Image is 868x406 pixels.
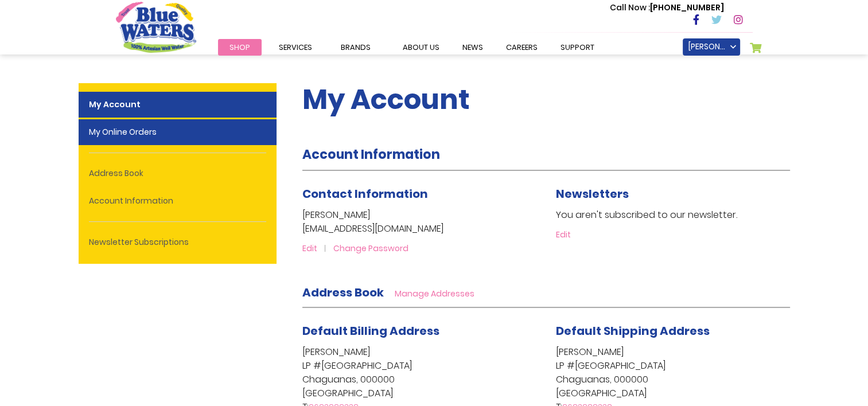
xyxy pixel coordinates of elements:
[302,208,536,236] p: [PERSON_NAME] [EMAIL_ADDRESS][DOMAIN_NAME]
[341,42,371,53] span: Brands
[451,39,495,56] a: News
[302,243,317,254] span: Edit
[79,119,277,145] a: My Online Orders
[556,208,790,222] p: You aren't subscribed to our newsletter.
[302,284,384,300] strong: Address Book
[391,39,451,56] a: about us
[79,92,277,118] strong: My Account
[610,2,650,13] span: Call Now :
[556,323,710,339] span: Default Shipping Address
[556,229,571,240] a: Edit
[556,186,629,202] span: Newsletters
[79,161,277,186] a: Address Book
[333,243,408,254] a: Change Password
[302,186,428,202] span: Contact Information
[610,2,724,14] p: [PHONE_NUMBER]
[302,146,440,163] strong: Account Information
[683,38,740,56] a: [PERSON_NAME]
[79,188,277,214] a: Account Information
[279,42,312,53] span: Services
[116,2,196,52] a: store logo
[302,323,439,339] span: Default Billing Address
[549,39,606,56] a: support
[229,42,250,53] span: Shop
[79,229,277,255] a: Newsletter Subscriptions
[302,80,470,119] span: My Account
[302,243,331,254] a: Edit
[395,288,474,299] a: Manage Addresses
[495,39,549,56] a: careers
